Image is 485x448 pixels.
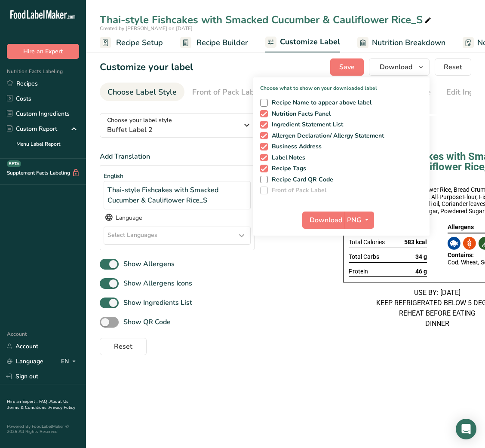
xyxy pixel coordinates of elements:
[116,37,163,49] span: Recipe Setup
[448,237,460,250] img: Cod
[268,176,334,184] span: Recipe Card QR Code
[435,58,471,76] button: Reset
[463,237,476,250] img: Wheat
[192,86,261,98] div: Front of Pack Label
[268,132,384,140] span: Allergen Declaration/ Allergy Statement
[196,37,248,49] span: Recipe Builder
[107,86,177,98] div: Choose Label Style
[100,33,163,52] a: Recipe Setup
[107,125,238,135] span: Buffet Label 2
[280,36,340,48] span: Customize Label
[444,62,462,72] span: Reset
[7,354,43,369] a: Language
[100,12,433,28] div: Thai-style Fishcakes with Smacked Cucumber & Cauliflower Rice_S
[268,187,327,194] span: Front of Pack Label
[268,165,307,172] span: Recipe Tags
[7,399,37,405] a: Hire an Expert .
[107,116,172,125] span: Choose your label style
[104,213,251,223] div: Language
[339,62,355,72] span: Save
[119,317,171,327] span: Show QR Code
[265,32,340,53] a: Customize Label
[100,113,255,138] button: Choose your label style Buffet Label 2
[7,160,21,167] div: BETA
[100,338,147,355] button: Reset
[349,239,385,246] span: Total Calories
[456,419,476,439] div: Open Intercom Messenger
[114,341,132,352] span: Reset
[7,44,79,59] button: Hire an Expert
[39,399,49,405] a: FAQ .
[268,110,331,118] span: Nutrition Facts Panel
[104,227,250,244] div: Select Languages
[349,253,379,261] span: Total Carbs
[268,121,344,129] span: Ingredient Statement List
[415,253,427,261] span: 34 g
[268,143,322,150] span: Business Address
[7,399,68,411] a: About Us .
[100,25,193,32] span: Created by [PERSON_NAME] on [DATE]
[357,33,445,52] a: Nutrition Breakdown
[104,181,251,209] div: Thai-style Fishcakes with Smacked Cucumber & Cauliflower Rice_S
[49,405,75,411] a: Privacy Policy
[344,212,374,229] button: PNG
[119,298,192,308] span: Show Ingredients List
[100,60,193,74] h1: Customize your label
[61,356,79,367] div: EN
[330,58,364,76] button: Save
[310,215,342,225] span: Download
[7,124,57,133] div: Custom Report
[372,37,445,49] span: Nutrition Breakdown
[268,99,372,107] span: Recipe Name to appear above label
[268,154,306,162] span: Label Notes
[100,151,255,250] div: Add Translation
[415,268,427,275] span: 46 g
[404,239,427,246] span: 583 kcal
[380,62,412,72] span: Download
[349,268,368,275] span: Protein
[448,252,474,258] span: Contains:
[104,172,123,180] span: English
[180,33,248,52] a: Recipe Builder
[347,215,362,225] span: PNG
[7,405,49,411] a: Terms & Conditions .
[369,58,430,76] button: Download
[119,259,175,269] span: Show Allergens
[253,77,430,92] p: Choose what to show on your downloaded label
[119,278,192,288] span: Show Allergens Icons
[7,424,79,434] div: Powered By FoodLabelMaker © 2025 All Rights Reserved
[302,212,344,229] button: Download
